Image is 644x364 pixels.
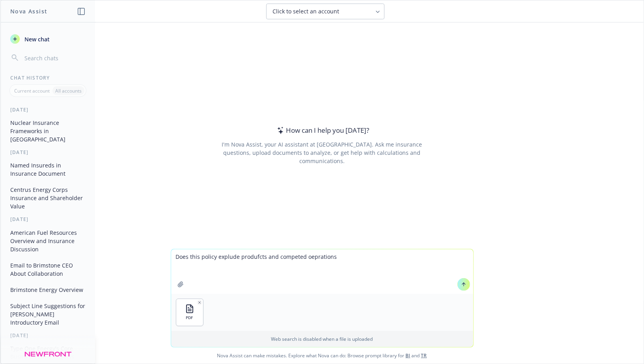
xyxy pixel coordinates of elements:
[186,315,193,320] span: PDF
[14,87,50,94] p: Current account
[266,4,385,19] button: Click to select an account
[176,299,203,326] button: PDF
[7,159,89,180] button: Named Insureds in Insurance Document
[7,342,89,363] button: Type One Energy's Core Businesses and Projects
[7,259,89,280] button: Email to Brimstone CEO About Collaboration
[7,299,89,329] button: Subject Line Suggestions for [PERSON_NAME] Introductory Email
[406,352,411,359] a: BI
[1,106,95,113] div: [DATE]
[4,347,640,364] span: Nova Assist can make mistakes. Explore what Nova can do: Browse prompt library for and
[275,125,369,136] div: How can I help you [DATE]?
[211,140,433,165] div: I'm Nova Assist, your AI assistant at [GEOGRAPHIC_DATA]. Ask me insurance questions, upload docum...
[176,336,469,342] p: Web search is disabled when a file is uploaded
[10,7,47,15] h1: Nova Assist
[7,32,89,46] button: New chat
[23,52,86,63] input: Search chats
[7,183,89,213] button: Centrus Energy Corps Insurance and Shareholder Value
[171,249,473,294] textarea: Does this policy explude produfcts and competed oeprations
[421,352,427,359] a: TR
[7,226,89,256] button: American Fuel Resources Overview and Insurance Discussion
[1,149,95,156] div: [DATE]
[273,7,340,15] span: Click to select an account
[55,87,82,94] p: All accounts
[1,216,95,223] div: [DATE]
[1,74,95,81] div: Chat History
[7,116,89,146] button: Nuclear Insurance Frameworks in [GEOGRAPHIC_DATA]
[1,332,95,339] div: [DATE]
[7,283,89,296] button: Brimstone Energy Overview
[23,35,50,43] span: New chat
